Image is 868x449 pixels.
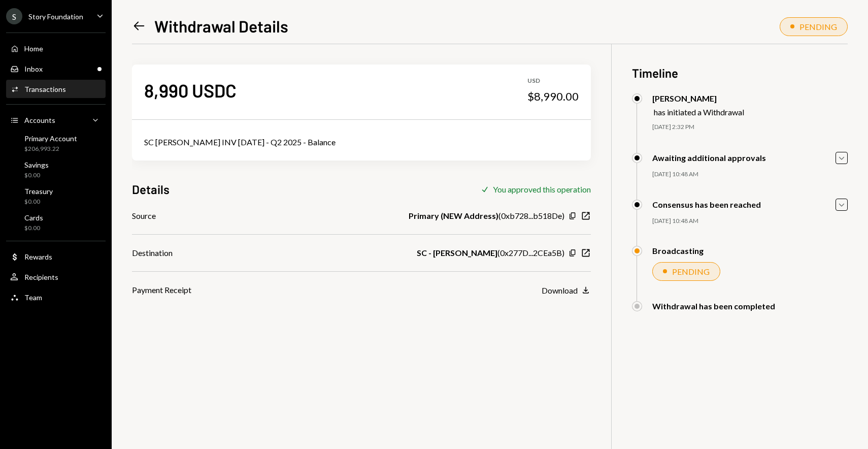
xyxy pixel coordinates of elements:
[527,77,579,85] div: USD
[652,93,744,103] div: [PERSON_NAME]
[6,8,22,24] div: S
[24,134,77,143] div: Primary Account
[652,200,761,209] div: Consensus has been reached
[6,210,106,235] a: Cards$0.00
[652,170,848,179] div: [DATE] 10:48 AM
[24,85,66,93] div: Transactions
[24,213,43,222] div: Cards
[527,89,579,104] div: $8,990.00
[654,107,744,117] div: has initiated a Withdrawal
[132,284,191,296] div: Payment Receipt
[6,157,106,182] a: Savings$0.00
[652,123,848,132] div: [DATE] 2:32 PM
[6,59,106,78] a: Inbox
[6,39,106,57] a: Home
[652,217,848,226] div: [DATE] 10:48 AM
[6,80,106,98] a: Transactions
[24,187,53,196] div: Treasury
[652,301,775,311] div: Withdrawal has been completed
[6,111,106,129] a: Accounts
[144,136,579,148] div: SC [PERSON_NAME] INV [DATE] - Q2 2025 - Balance
[493,184,591,194] div: You approved this operation
[132,210,156,222] div: Source
[417,247,564,259] div: ( 0x277D...2CEa5B )
[24,273,58,281] div: Recipients
[24,252,52,261] div: Rewards
[6,131,106,155] a: Primary Account$206,993.22
[652,153,766,163] div: Awaiting additional approvals
[6,247,106,266] a: Rewards
[6,268,106,286] a: Recipients
[672,267,710,276] div: PENDING
[652,246,704,255] div: Broadcasting
[24,293,42,302] div: Team
[417,247,497,259] b: SC - [PERSON_NAME]
[24,65,43,73] div: Inbox
[24,116,55,124] div: Accounts
[144,79,237,102] div: 8,990 USDC
[799,22,837,31] div: PENDING
[154,16,288,36] h1: Withdrawal Details
[24,145,77,153] div: $206,993.22
[24,171,49,180] div: $0.00
[132,247,173,259] div: Destination
[24,224,43,233] div: $0.00
[28,12,83,21] div: Story Foundation
[24,161,49,169] div: Savings
[24,44,43,53] div: Home
[6,184,106,208] a: Treasury$0.00
[409,210,498,222] b: Primary (NEW Address)
[409,210,564,222] div: ( 0xb728...b518De )
[542,285,591,296] button: Download
[24,198,53,206] div: $0.00
[132,181,170,198] h3: Details
[6,288,106,306] a: Team
[632,65,848,81] h3: Timeline
[542,285,578,295] div: Download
